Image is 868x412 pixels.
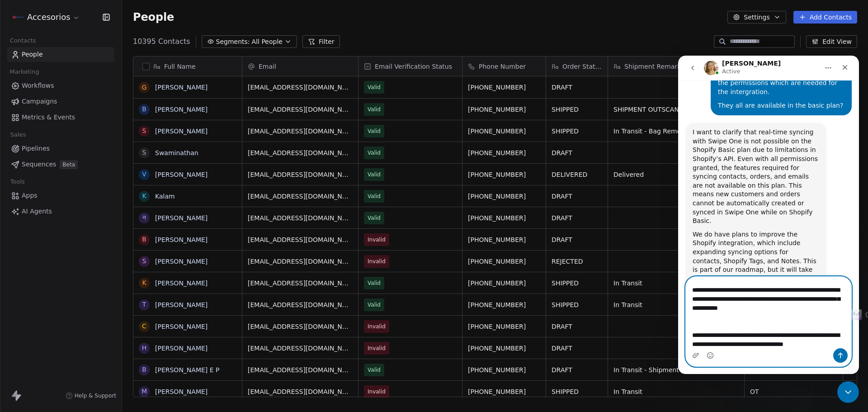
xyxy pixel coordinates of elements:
button: Send a message… [155,293,170,307]
div: Full Name [133,57,242,76]
span: SHIPPED [552,105,602,114]
div: G [142,83,147,92]
div: Email Verification Status [359,57,462,76]
span: Phone Number [479,62,526,71]
button: Edit View [806,35,857,48]
div: V [142,170,146,179]
span: Apps [22,191,38,200]
span: [EMAIL_ADDRESS][DOMAIN_NAME] [248,83,353,92]
span: SHIPMENT OUTSCANNED TO NETWORK [613,105,739,114]
span: Invalid [368,344,386,353]
span: DRAFT [552,365,602,374]
span: Help & Support [75,392,116,399]
span: [EMAIL_ADDRESS][DOMAIN_NAME] [248,344,353,353]
span: DRAFT [552,344,602,353]
span: In Transit - Shipment picked up [613,365,739,374]
div: न [142,213,146,223]
a: [PERSON_NAME] [155,171,208,178]
button: Filter [302,35,340,48]
span: Segments: [216,37,250,47]
a: People [7,47,114,62]
span: In Transit [613,279,739,288]
span: [EMAIL_ADDRESS][DOMAIN_NAME] [248,127,353,136]
a: [PERSON_NAME] E P [155,366,219,374]
button: Settings [727,11,786,24]
span: [EMAIL_ADDRESS][DOMAIN_NAME] [248,105,353,114]
span: [PHONE_NUMBER] [468,127,540,136]
div: M [142,387,147,396]
button: Add Contacts [793,11,857,24]
div: I want to clarify that real-time syncing with Swipe One is not possible on the Shopify Basic plan... [14,72,141,170]
span: Valid [368,192,381,201]
span: In Transit [613,387,739,396]
span: [PHONE_NUMBER] [468,344,540,353]
span: Invalid [368,387,386,396]
span: Valid [368,83,381,92]
span: DRAFT [552,322,602,331]
span: Accesorios [27,11,71,23]
span: Valid [368,213,381,223]
div: S [142,256,146,266]
span: DRAFT [552,148,602,157]
a: AI Agents [7,204,114,219]
span: Valid [368,279,381,288]
div: I want to clarify that real-time syncing with Swipe One is not possible on the Shopify Basic plan... [7,67,148,308]
span: [EMAIL_ADDRESS][DOMAIN_NAME] [248,387,353,396]
span: Full Name [164,62,196,71]
span: [EMAIL_ADDRESS][DOMAIN_NAME] [248,322,353,331]
span: DRAFT [552,83,602,92]
span: REJECTED [552,257,602,266]
div: Harinder says… [7,67,174,328]
span: Contacts [6,34,40,47]
a: [PERSON_NAME] [155,128,208,135]
span: [PHONE_NUMBER] [468,170,540,179]
div: We do have plans to improve the Shopify integration, which include expanding syncing options for ... [14,175,141,254]
a: [PERSON_NAME] [155,323,208,330]
div: B [142,235,146,244]
span: Delivered [613,170,739,179]
div: Order Status [546,57,608,76]
iframe: Intercom live chat [678,56,859,374]
span: [EMAIL_ADDRESS][DOMAIN_NAME] [248,213,353,223]
span: In Transit - Bag Removed [613,127,739,136]
a: Workflows [7,78,114,93]
img: Accesorios-AMZ-Logo.png [13,12,24,23]
span: DRAFT [552,235,602,244]
div: Shipment Remarks Reason [608,57,744,76]
span: Invalid [368,257,386,266]
span: [EMAIL_ADDRESS][DOMAIN_NAME] [248,170,353,179]
span: People [133,10,174,24]
span: Valid [368,365,381,374]
span: Valid [368,300,381,309]
a: [PERSON_NAME] [155,388,208,395]
div: T [142,300,146,309]
a: Pipelines [7,141,114,156]
span: Sequences [22,160,56,169]
span: [PHONE_NUMBER] [468,279,540,288]
span: Email Verification Status [375,62,452,71]
span: Valid [368,170,381,179]
span: DRAFT [552,192,602,201]
span: [PHONE_NUMBER] [468,235,540,244]
button: Accesorios [11,9,82,25]
a: [PERSON_NAME] [155,106,208,113]
span: [PHONE_NUMBER] [468,192,540,201]
a: Swaminathan [155,149,198,156]
span: SHIPPED [552,127,602,136]
span: DELIVERED [552,170,602,179]
a: Campaigns [7,94,114,109]
span: All People [252,37,283,47]
span: [PHONE_NUMBER] [468,83,540,92]
span: [PHONE_NUMBER] [468,213,540,223]
span: [PHONE_NUMBER] [468,105,540,114]
span: Valid [368,127,381,136]
span: [PHONE_NUMBER] [468,148,540,157]
a: [PERSON_NAME] [155,84,208,91]
span: Beta [60,160,78,169]
span: OT [750,387,837,396]
span: Invalid [368,235,386,244]
span: [EMAIL_ADDRESS][DOMAIN_NAME] [248,257,353,266]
